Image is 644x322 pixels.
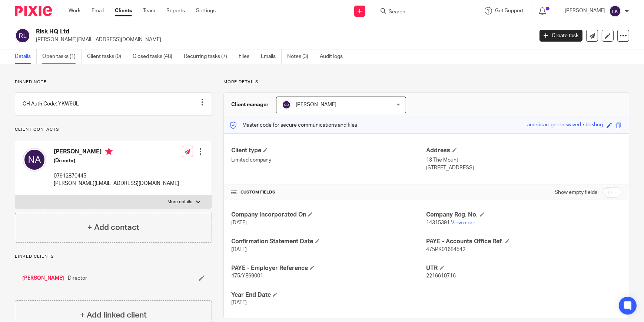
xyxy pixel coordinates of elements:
img: Pixie [15,6,52,16]
img: svg%3E [609,5,621,17]
a: Reports [166,7,185,14]
span: [DATE] [231,300,247,305]
h4: PAYE - Accounts Office Ref. [426,238,621,245]
h4: Confirmation Statement Date [231,238,426,245]
h4: Company Incorporated On [231,211,426,219]
p: Master code for secure communications and files [229,121,357,129]
img: svg%3E [15,28,30,43]
input: Search [388,9,455,16]
p: [PERSON_NAME] [565,7,605,14]
h4: [PERSON_NAME] [54,148,179,157]
a: [PERSON_NAME] [22,274,64,282]
p: [PERSON_NAME][EMAIL_ADDRESS][DOMAIN_NAME] [36,36,528,43]
h5: (Directo) [54,157,179,165]
img: svg%3E [282,100,291,109]
h4: UTR [426,264,621,272]
span: 475/YE69001 [231,273,263,279]
p: More details [167,199,192,205]
h4: Year End Date [231,291,426,299]
span: Director [68,274,87,282]
a: Team [143,7,155,14]
a: Files [239,49,255,64]
span: 475PK01684542 [426,247,466,252]
p: More details [223,79,629,85]
p: Client contacts [15,127,212,133]
h4: + Add contact [87,222,139,233]
a: Client tasks (0) [87,49,127,64]
span: [PERSON_NAME] [296,102,336,107]
a: Audit logs [320,49,348,64]
a: Details [15,49,37,64]
p: Pinned note [15,79,212,85]
a: Email [92,7,104,14]
span: 2216610716 [426,273,456,279]
span: Get Support [495,8,524,13]
p: [STREET_ADDRESS] [426,164,621,172]
a: Open tasks (1) [42,49,82,64]
a: Notes (3) [287,49,314,64]
p: 07912870445 [54,172,179,180]
p: Limited company [231,156,426,164]
a: Work [69,7,80,14]
h4: CUSTOM FIELDS [231,189,426,195]
h4: PAYE - Employer Reference [231,264,426,272]
p: [PERSON_NAME][EMAIL_ADDRESS][DOMAIN_NAME] [54,180,179,187]
h4: Client type [231,147,426,155]
span: 14315391 [426,220,450,225]
a: Clients [115,7,132,14]
h2: Risk HQ Ltd [36,28,430,36]
div: american-green-waved-stickbug [527,121,603,130]
a: Recurring tasks (7) [184,49,233,64]
a: View more [451,220,476,225]
span: [DATE] [231,247,247,252]
img: svg%3E [23,148,46,172]
a: Settings [196,7,216,14]
a: Create task [540,30,582,42]
h4: + Add linked client [80,309,147,321]
i: Primary [105,148,113,155]
h3: Client manager [231,101,269,108]
p: 13 The Mount [426,156,621,164]
label: Show empty fields [555,189,597,196]
a: Emails [261,49,282,64]
p: Linked clients [15,254,212,260]
span: [DATE] [231,220,247,225]
a: Closed tasks (48) [133,49,178,64]
h4: Company Reg. No. [426,211,621,219]
h4: Address [426,147,621,155]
